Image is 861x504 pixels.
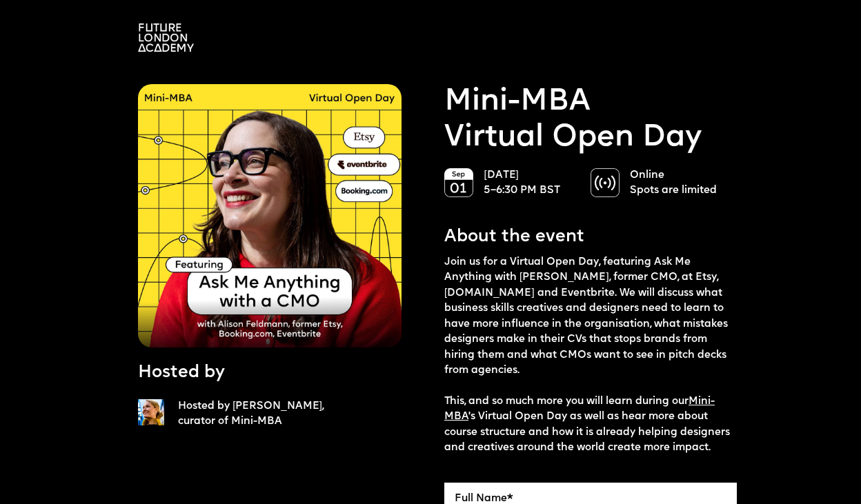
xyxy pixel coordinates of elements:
p: Hosted by [PERSON_NAME], curator of Mini-MBA [178,399,355,430]
p: Hosted by [138,361,225,385]
p: Online Spots are limited [630,168,723,199]
p: [DATE] 5–6:30 PM BST [484,168,577,199]
img: A logo saying in 3 lines: Future London Academy [138,23,194,52]
a: Mini-MBAVirtual Open Day [444,84,702,157]
p: Join us for a Virtual Open Day, featuring Ask Me Anything with [PERSON_NAME], former CMO, at Etsy... [444,255,737,456]
p: About the event [444,225,584,250]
